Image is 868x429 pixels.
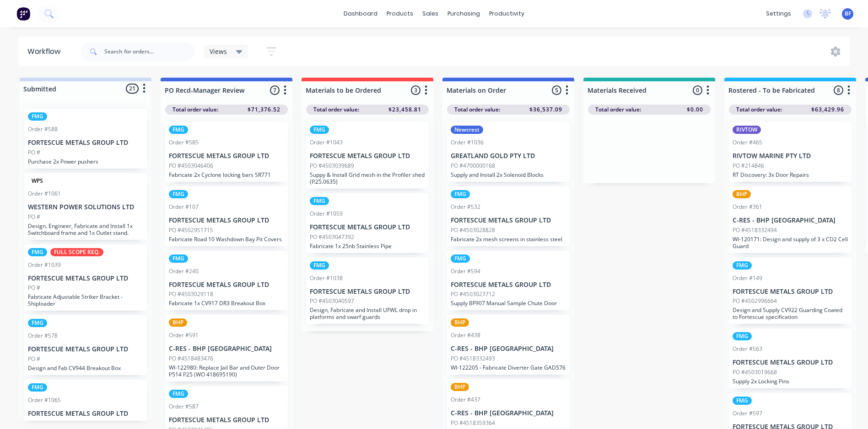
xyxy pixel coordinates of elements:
[28,112,47,121] div: FMG
[24,315,147,375] div: FMGOrder #578FORTESCUE METALS GROUP LTDPO #Design and Fab CV944 Breakout Box
[306,258,429,324] div: FMGOrder #1038FORTESCUE METALS GROUP LTDPO #4503040597Design, Fabricate and Install UFWL drop in ...
[28,383,47,392] div: FMG
[173,106,218,114] span: Total order value:
[443,7,485,21] div: purchasing
[733,152,848,160] p: RIVTOW MARINE PTY LTD
[169,171,284,178] p: Fabricate 2x Cyclone locking bars SR771
[24,173,147,240] div: WPSOrder #1061WESTERN POWER SOLUTIONS LTDPO #Design, Engineer, Fabricate and Install 1x Switchboa...
[28,365,143,371] p: Design and Fab CV944 Breakout Box
[28,213,40,221] p: PO #
[451,396,480,404] div: Order #437
[733,297,777,305] p: PO #4502996664
[733,307,848,320] p: Design and Supply CV922 Guarding Coated to Fortescue specification
[310,243,425,249] p: Fabricate 1x 25nb Stainless Pipe
[169,403,199,411] div: Order #587
[451,409,566,417] p: C-RES - BHP [GEOGRAPHIC_DATA]
[28,319,47,327] div: FMG
[339,7,382,21] a: dashboard
[418,7,443,21] div: sales
[28,332,58,340] div: Order #578
[169,290,213,298] p: PO #4503029118
[28,158,143,165] p: Purchase 2x Power pushers
[733,138,762,147] div: Order #465
[165,315,288,381] div: BHPOrder #591C-RES - BHP [GEOGRAPHIC_DATA]PO #4518483476WI-122980: Replace Jail Bar and Outer Doo...
[169,331,199,339] div: Order #591
[169,267,199,275] div: Order #240
[248,106,280,114] span: $71,376.52
[306,193,429,253] div: FMGOrder #1059FORTESCUE METALS GROUP LTDPO #4503047392Fabricate 1x 25nb Stainless Pipe
[595,106,641,114] span: Total order value:
[310,138,343,147] div: Order #1043
[306,122,429,189] div: FMGOrder #1043FORTESCUE METALS GROUP LTDPO #4503039689Suppy & Install Grid mesh in the Profiler s...
[310,297,354,305] p: PO #4503040597
[451,254,470,263] div: FMG
[451,300,566,307] p: Supply BF907 Manual Sample Chute Door
[16,7,30,21] img: Factory
[447,315,570,375] div: BHPOrder #438C-RES - BHP [GEOGRAPHIC_DATA]PO #4518332493WI-122205 - Fabricate Diverter Gate GAD576
[733,368,777,376] p: PO #4503019668
[169,126,188,134] div: FMG
[736,106,782,114] span: Total order value:
[28,293,143,307] p: Fabricate Adjustable Striker Bracket - Shiploader
[451,236,566,243] p: Fabricate 2x mesh screens in stainless steel
[28,125,58,133] div: Order #588
[447,186,570,246] div: FMGOrder #532FORTESCUE METALS GROUP LTDPO #4503028828Fabricate 2x mesh screens in stainless steel
[451,152,566,160] p: GREATLAND GOLD PTY LTD
[451,126,483,134] div: Newcrest
[169,236,284,243] p: Fabricate Road 10 Washdown Bay Pit Covers
[451,171,566,178] p: Supply and Install 2x Solenoid Blocks
[28,248,47,256] div: FMG
[28,139,143,147] p: FORTESCUE METALS GROUP LTD
[451,290,495,298] p: PO #4503023712
[169,217,284,224] p: FORTESCUE METALS GROUP LTD
[310,274,343,282] div: Order #1038
[733,217,848,224] p: C-RES - BHP [GEOGRAPHIC_DATA]
[310,261,329,270] div: FMG
[28,148,40,157] p: PO #
[28,355,40,363] p: PO #
[447,122,570,182] div: NewcrestOrder #1036GREATLAND GOLD PTY LTDPO #4700000168Supply and Install 2x Solenoid Blocks
[733,288,848,296] p: FORTESCUE METALS GROUP LTD
[169,162,213,170] p: PO #4503046406
[733,274,762,282] div: Order #149
[310,233,354,241] p: PO #4503047392
[733,261,752,270] div: FMG
[310,210,343,218] div: Order #1059
[454,106,500,114] span: Total order value:
[485,7,529,21] div: productivity
[451,190,470,198] div: FMG
[451,355,495,363] p: PO #4518332493
[310,288,425,296] p: FORTESCUE METALS GROUP LTD
[451,331,480,339] div: Order #438
[28,345,143,353] p: FORTESCUE METALS GROUP LTD
[28,222,143,236] p: Design, Engineer, Fabricate and Install 1x Switchboard frame and 1x Outlet stand.
[165,122,288,182] div: FMGOrder #585FORTESCUE METALS GROUP LTDPO #4503046406Fabricate 2x Cyclone locking bars SR771
[28,261,61,269] div: Order #1039
[451,217,566,224] p: FORTESCUE METALS GROUP LTD
[313,106,359,114] span: Total order value:
[169,364,284,378] p: WI-122980: Replace Jail Bar and Outer Door P514 P25 (WO 418695190)
[733,162,764,170] p: PO #214846
[27,46,65,57] div: Workflow
[733,359,848,366] p: FORTESCUE METALS GROUP LTD
[733,332,752,340] div: FMG
[729,258,852,324] div: FMGOrder #149FORTESCUE METALS GROUP LTDPO #4502996664Design and Supply CV922 Guarding Coated to F...
[169,190,188,198] div: FMG
[733,171,848,178] p: RT Discovery: 3x Door Repairs
[451,138,484,147] div: Order #1036
[733,190,751,198] div: BHP
[169,416,284,424] p: FORTESCUE METALS GROUP LTD
[733,345,762,353] div: Order #563
[310,126,329,134] div: FMG
[24,244,147,311] div: FMGFULL SCOPE REQ.Order #1039FORTESCUE METALS GROUP LTDPO #Fabricate Adjustable Striker Bracket -...
[169,345,284,353] p: C-RES - BHP [GEOGRAPHIC_DATA]
[210,47,227,56] span: Views
[169,318,187,327] div: BHP
[28,275,143,282] p: FORTESCUE METALS GROUP LTD
[28,410,143,418] p: FORTESCUE METALS GROUP LTD
[28,419,40,428] p: PO #
[529,106,562,114] span: $36,537.09
[310,223,425,231] p: FORTESCUE METALS GROUP LTD
[310,162,354,170] p: PO #4503039689
[451,226,495,234] p: PO #4503028828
